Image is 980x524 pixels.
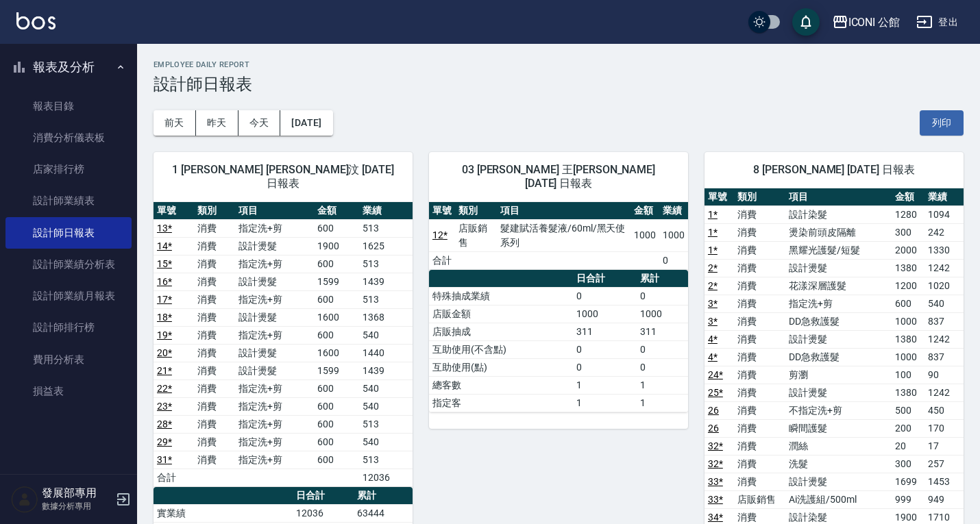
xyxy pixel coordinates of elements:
[785,490,892,508] td: Ai洗護組/500ml
[359,273,413,290] td: 1439
[573,287,637,305] td: 0
[11,486,38,513] img: Person
[359,308,413,326] td: 1368
[924,205,964,223] td: 1094
[194,237,234,255] td: 消費
[637,287,688,305] td: 0
[573,394,637,412] td: 1
[293,487,354,505] th: 日合計
[194,397,234,415] td: 消費
[892,401,924,419] td: 500
[359,237,413,255] td: 1625
[5,122,132,153] a: 消費分析儀表板
[359,344,413,362] td: 1440
[734,455,785,473] td: 消費
[429,305,573,323] td: 店販金額
[5,375,132,407] a: 損益表
[293,504,354,522] td: 12036
[734,348,785,366] td: 消費
[924,241,964,259] td: 1330
[235,451,315,469] td: 指定洗+剪
[42,486,112,500] h5: 發展部專用
[785,277,892,295] td: 花漾深層護髮
[785,366,892,384] td: 剪瀏
[734,277,785,295] td: 消費
[170,163,396,190] span: 1 [PERSON_NAME] [PERSON_NAME]汶 [DATE] 日報表
[359,362,413,379] td: 1439
[734,490,785,508] td: 店販銷售
[924,473,964,490] td: 1453
[892,223,924,241] td: 300
[785,241,892,259] td: 黑耀光護髮/短髮
[238,110,281,136] button: 今天
[924,312,964,330] td: 837
[705,188,734,206] th: 單號
[359,255,413,273] td: 513
[734,259,785,277] td: 消費
[194,202,234,220] th: 類別
[5,312,132,343] a: 設計師排行榜
[314,255,359,273] td: 600
[630,202,659,220] th: 金額
[924,384,964,401] td: 1242
[734,295,785,312] td: 消費
[924,223,964,241] td: 242
[5,344,132,375] a: 費用分析表
[924,188,964,206] th: 業績
[892,312,924,330] td: 1000
[194,326,234,344] td: 消費
[429,323,573,340] td: 店販抽成
[359,202,413,220] th: 業績
[637,270,688,288] th: 累計
[785,419,892,437] td: 瞬間護髮
[892,205,924,223] td: 1280
[573,376,637,394] td: 1
[924,455,964,473] td: 257
[235,433,315,451] td: 指定洗+剪
[785,223,892,241] td: 燙染前頭皮隔離
[785,205,892,223] td: 設計染髮
[785,295,892,312] td: 指定洗+剪
[314,379,359,397] td: 600
[16,12,56,29] img: Logo
[892,188,924,206] th: 金額
[734,188,785,206] th: 類別
[359,326,413,344] td: 540
[314,202,359,220] th: 金額
[280,110,332,136] button: [DATE]
[314,397,359,415] td: 600
[848,14,901,31] div: ICONI 公館
[924,259,964,277] td: 1242
[154,110,196,136] button: 前天
[924,295,964,312] td: 540
[235,255,315,273] td: 指定洗+剪
[892,259,924,277] td: 1380
[785,401,892,419] td: 不指定洗+剪
[5,217,132,249] a: 設計師日報表
[359,379,413,397] td: 540
[892,366,924,384] td: 100
[455,219,497,251] td: 店販銷售
[708,405,719,416] a: 26
[734,437,785,455] td: 消費
[924,401,964,419] td: 450
[785,384,892,401] td: 設計燙髮
[359,451,413,469] td: 513
[235,379,315,397] td: 指定洗+剪
[734,205,785,223] td: 消費
[721,163,947,177] span: 8 [PERSON_NAME] [DATE] 日報表
[924,277,964,295] td: 1020
[659,202,688,220] th: 業績
[429,376,573,394] td: 總客數
[235,362,315,379] td: 設計燙髮
[911,10,964,35] button: 登出
[196,110,238,136] button: 昨天
[734,401,785,419] td: 消費
[637,376,688,394] td: 1
[892,490,924,508] td: 999
[314,344,359,362] td: 1600
[497,219,630,251] td: 髮建賦活養髮液/60ml/黑天使系列
[637,340,688,358] td: 0
[314,273,359,290] td: 1599
[359,415,413,433] td: 513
